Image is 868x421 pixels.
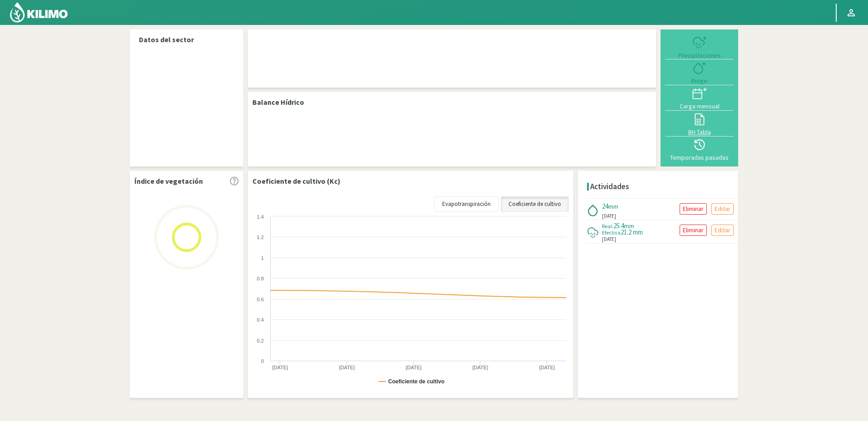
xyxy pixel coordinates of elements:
button: Editar [711,225,734,236]
div: BH Tabla [668,129,731,135]
p: Balance Hídrico [252,97,304,108]
button: Editar [711,203,734,215]
a: Coeficiente de cultivo [501,196,569,212]
h4: Actividades [590,182,629,191]
div: Precipitaciones [668,52,731,59]
text: 0.6 [257,297,264,302]
span: Efectiva [602,229,621,236]
p: Editar [715,225,730,235]
text: 0.4 [257,317,264,323]
button: BH Tabla [665,111,734,136]
span: mm [624,222,634,230]
button: Eliminar [680,225,707,236]
text: 0.8 [257,276,264,281]
p: Eliminar [683,225,704,235]
text: 1 [261,255,264,261]
p: Índice de vegetación [134,176,203,186]
div: Riego [668,78,731,84]
img: Loading... [141,192,232,283]
text: Coeficiente de cultivo [388,378,444,385]
text: [DATE] [539,365,555,370]
img: Kilimo [9,1,69,23]
text: 1.2 [257,235,264,240]
p: Datos del sector [139,34,234,45]
p: Editar [715,204,730,214]
p: Eliminar [683,204,704,214]
text: [DATE] [339,365,355,370]
text: [DATE] [406,365,422,370]
span: 25.4 [613,221,624,230]
text: 1.4 [257,214,264,220]
button: Eliminar [680,203,707,215]
span: 21.2 mm [621,228,643,236]
p: Coeficiente de cultivo (Kc) [252,176,340,186]
text: [DATE] [473,365,488,370]
div: Temporadas pasadas [668,154,731,161]
a: Evapotranspiración [434,196,498,212]
span: [DATE] [602,212,616,220]
span: 24 [602,202,608,210]
span: mm [608,202,618,210]
button: Riego [665,59,734,85]
text: [DATE] [272,365,288,370]
div: Carga mensual [668,103,731,109]
span: [DATE] [602,235,616,243]
button: Precipitaciones [665,34,734,59]
text: 0.2 [257,338,264,343]
text: 0 [261,358,264,364]
span: Real: [602,223,613,230]
button: Temporadas pasadas [665,137,734,162]
button: Carga mensual [665,85,734,111]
